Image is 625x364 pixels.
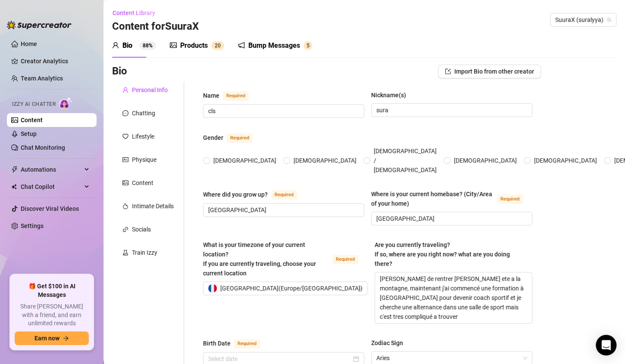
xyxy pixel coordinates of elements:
span: idcard [122,157,128,163]
span: heart [122,133,128,139]
input: Name [208,106,357,116]
span: Chat Copilot [21,180,82,194]
img: fr [208,284,217,293]
span: Share [PERSON_NAME] with a friend, and earn unlimited rewards [15,302,89,328]
input: Nickname(s) [376,105,525,115]
sup: 20 [211,41,224,50]
span: team [606,17,612,22]
span: arrow-right [63,335,69,341]
label: Zodiac Sign [371,338,409,348]
span: import [445,68,451,74]
a: Team Analytics [21,75,63,82]
a: Creator Analytics [21,54,90,68]
input: Where did you grow up? [208,205,357,215]
span: What is your timezone of your current location? If you are currently traveling, choose your curre... [203,241,316,277]
span: Automations [21,163,82,176]
sup: 88% [139,41,156,50]
div: Where did you grow up? [203,190,268,199]
span: Required [271,190,297,200]
span: thunderbolt [11,166,18,173]
span: message [122,110,128,116]
span: link [122,226,128,232]
div: Products [180,40,208,51]
span: [DEMOGRAPHIC_DATA] [531,156,600,165]
textarea: [PERSON_NAME] de rentrer [PERSON_NAME] ete a la montagne, maintenant j'ai commencé une formation ... [375,272,532,323]
span: 0 [218,43,221,49]
div: Bump Messages [248,40,300,51]
div: Where is your current homebase? (City/Area of your home) [371,189,494,208]
div: Bio [122,40,132,51]
button: Content Library [112,6,162,20]
span: 5 [306,43,309,49]
span: [GEOGRAPHIC_DATA] ( Europe/[GEOGRAPHIC_DATA] ) [220,282,362,295]
a: Discover Viral Videos [21,205,79,212]
input: Birth Date [208,354,351,364]
a: Home [21,40,37,47]
span: user [112,42,119,49]
span: picture [170,42,177,49]
div: Chatting [132,108,155,118]
span: [DEMOGRAPHIC_DATA] [210,156,280,165]
span: [DEMOGRAPHIC_DATA] [450,156,520,165]
span: Required [223,91,249,101]
span: Required [332,255,358,264]
label: Where did you grow up? [203,189,306,200]
div: Lifestyle [132,132,154,141]
h3: Content for SuuraX [112,20,199,34]
span: experiment [122,250,128,256]
img: logo-BBDzfeDw.svg [7,21,72,29]
label: Name [203,90,258,101]
div: Socials [132,225,151,234]
button: Import Bio from other creator [438,65,541,78]
div: Birth Date [203,339,231,348]
span: 🎁 Get $100 in AI Messages [15,282,89,299]
span: Izzy AI Chatter [12,100,56,108]
a: Chat Monitoring [21,144,65,151]
span: Required [227,133,253,143]
span: Required [497,194,523,204]
span: fire [122,203,128,209]
span: notification [238,42,245,49]
button: Earn nowarrow-right [15,331,89,345]
label: Nickname(s) [371,90,412,100]
a: Setup [21,130,37,137]
a: Content [21,117,43,123]
input: Where is your current homebase? (City/Area of your home) [376,214,525,223]
span: [DEMOGRAPHIC_DATA] [290,156,360,165]
span: SuuraX (suralyya) [555,13,611,26]
h3: Bio [112,65,127,78]
div: Nickname(s) [371,90,406,100]
span: Import Bio from other creator [454,68,534,75]
div: Zodiac Sign [371,338,403,348]
div: Name [203,91,219,100]
span: Content Library [112,9,155,16]
a: Settings [21,222,44,229]
span: [DEMOGRAPHIC_DATA] / [DEMOGRAPHIC_DATA] [370,146,440,175]
sup: 5 [303,41,312,50]
div: Gender [203,133,223,142]
img: Chat Copilot [11,184,17,190]
label: Birth Date [203,338,269,349]
span: picture [122,180,128,186]
div: Intimate Details [132,201,174,211]
span: 2 [215,43,218,49]
span: Are you currently traveling? If so, where are you right now? what are you doing there? [375,241,510,267]
span: Earn now [34,335,59,342]
div: Open Intercom Messenger [596,335,616,355]
div: Physique [132,155,156,164]
div: Train Izzy [132,248,157,257]
label: Gender [203,133,262,143]
span: Required [234,339,260,349]
img: AI Chatter [59,97,72,109]
span: user [122,87,128,93]
div: Personal Info [132,85,168,95]
label: Where is your current homebase? (City/Area of your home) [371,189,532,208]
div: Content [132,178,153,188]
